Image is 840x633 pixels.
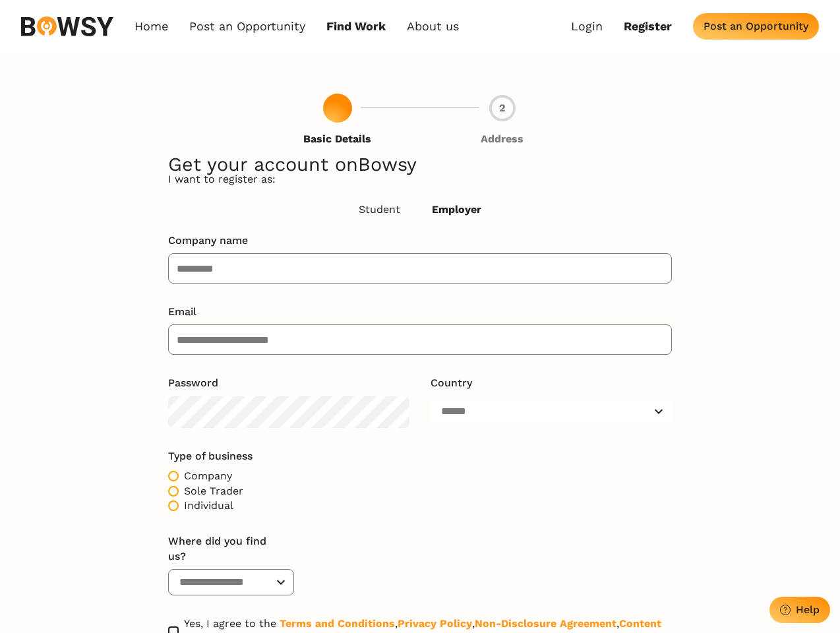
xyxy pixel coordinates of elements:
label: Company name [168,233,661,248]
button: Help [769,597,830,623]
a: Register [624,19,672,34]
span: Company [184,469,232,483]
button: Post an Opportunity [693,13,819,40]
a: Home [135,19,168,34]
label: Where did you find us? [168,534,284,564]
button: Student [343,197,416,222]
h1: Get your account on [168,157,672,171]
img: svg%3e [21,16,113,36]
label: Password [168,376,399,390]
a: Login [571,19,603,34]
a: Non-Disclosure Agreement [475,617,616,630]
a: Privacy Policy [398,617,472,630]
span: Bowsy [358,153,417,175]
a: Terms and Conditions [280,617,395,630]
p: Address [481,132,524,146]
label: Type of business [168,449,661,464]
div: 2 [489,95,516,121]
div: Help [796,603,820,616]
label: Email [168,305,661,319]
button: Employer [416,197,497,222]
span: Sole Trader [184,484,243,498]
span: Individual [184,498,233,513]
p: Basic Details [303,132,371,146]
div: Post an Opportunity [704,20,808,32]
div: 1 [324,95,351,121]
p: I want to register as: [168,172,672,187]
label: Country [431,376,661,390]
